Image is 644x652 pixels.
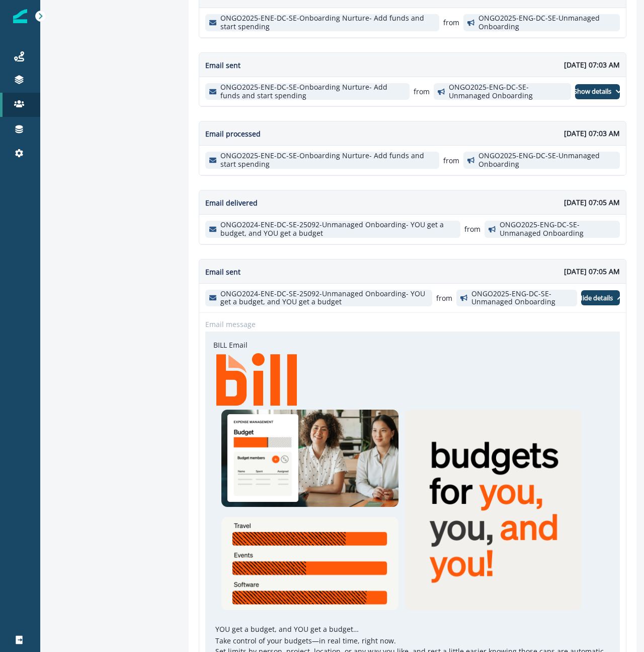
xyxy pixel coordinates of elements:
[564,266,620,277] p: [DATE] 07:05 AM
[575,84,620,99] button: Show details
[500,221,616,238] p: ONGO2025-ENG-DC-SE-Unmanaged Onboarding
[220,221,456,238] p: ONGO2024-ENE-DC-SE-25092-Unmanaged Onboarding- YOU get a budget, and YOU get a budget
[564,197,620,208] p: [DATE] 07:05 AM
[581,290,620,305] button: Hide details
[436,293,452,303] p: from
[215,635,610,646] p: Take control of your budgets—in real time, right now.
[220,290,428,307] p: ONGO2024-ENE-DC-SE-25092-Unmanaged Onboarding- YOU get a budget, and YOU get a budget
[216,353,297,406] img: bill-logo-default-header-novus-221006.png
[449,83,567,100] p: ONGO2025-ENG-DC-SE-Unmanaged Onboarding
[564,128,620,139] p: [DATE] 07:03 AM
[414,86,430,97] p: from
[471,290,573,307] p: ONGO2025-ENG-DC-SE-Unmanaged Onboarding
[443,17,459,28] p: from
[13,9,27,23] img: Inflection
[220,152,435,169] p: ONGO2025-ENE-DC-SE-Onboarding Nurture- Add funds and start spending
[564,59,620,70] p: [DATE] 07:03 AM
[205,60,240,71] p: Email sent
[478,152,616,169] p: ONGO2025-ENG-DC-SE-Unmanaged Onboarding
[578,294,613,302] p: Hide details
[220,14,435,31] p: ONGO2025-ENE-DC-SE-Onboarding Nurture- Add funds and start spending
[574,88,611,96] p: Show details
[443,155,459,166] p: from
[464,224,480,234] p: from
[205,319,256,330] p: Email message
[205,128,261,139] p: Email processed
[205,198,258,208] p: Email delivered
[478,14,616,31] p: ONGO2025-ENG-DC-SE-Unmanaged Onboarding
[220,83,406,100] p: ONGO2025-ENE-DC-SE-Onboarding Nurture- Add funds and start spending
[205,267,240,277] p: Email sent
[215,624,359,634] h1: YOU get a budget, and YOU get a budget…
